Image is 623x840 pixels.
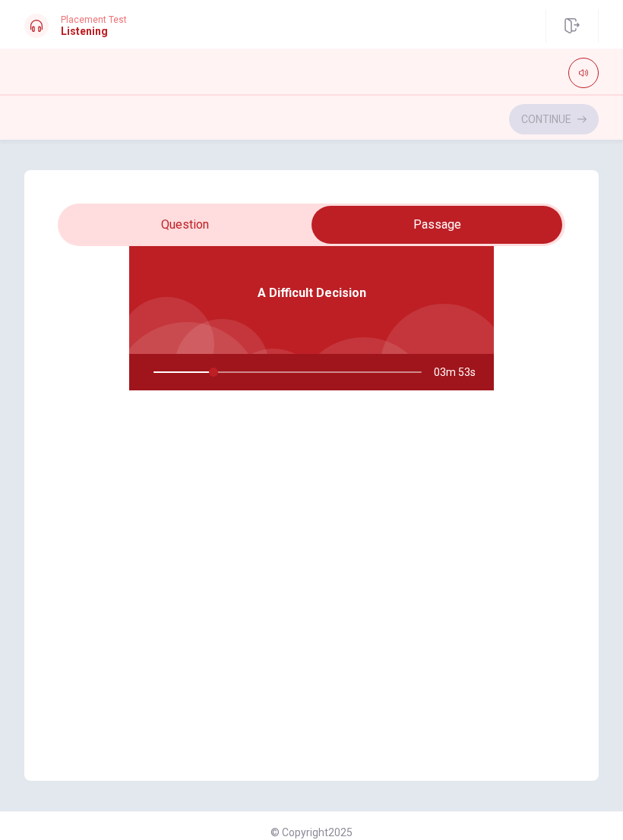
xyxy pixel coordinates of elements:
span: Placement Test [61,14,127,25]
span: A Difficult Decision [258,284,366,302]
img: A Difficult Decision [129,390,494,633]
h1: Listening [61,25,127,37]
span: © Copyright 2025 [270,826,353,838]
span: 03m 53s [434,354,488,390]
